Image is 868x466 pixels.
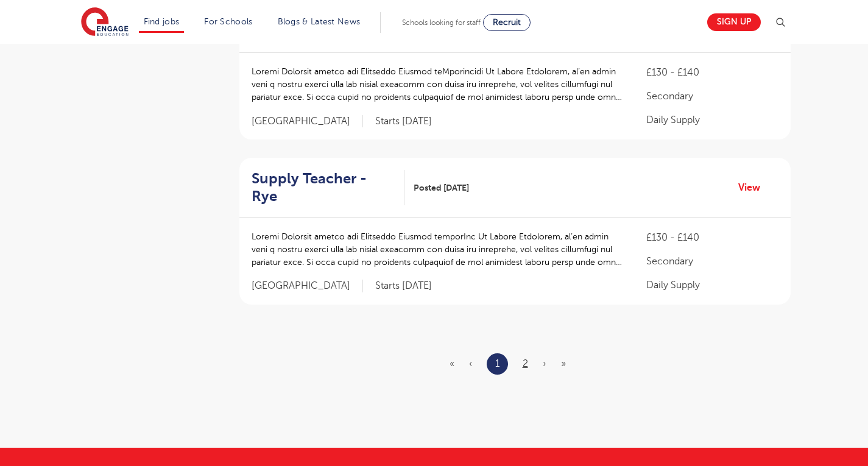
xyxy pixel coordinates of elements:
a: 2 [523,358,528,369]
a: Blogs & Latest News [278,17,361,26]
p: Starts [DATE] [375,280,432,292]
a: Supply Teacher - Rye [252,170,404,205]
a: For Schools [204,17,252,26]
img: Engage Education [81,7,129,38]
a: Sign up [707,13,761,31]
p: £130 - £140 [646,65,778,80]
a: View [738,180,769,196]
h2: Supply Teacher - Rye [252,170,395,205]
span: Recruit [493,18,521,27]
p: Loremi Dolorsit ametco adi Elitseddo Eiusmod temporInc Ut Labore Etdolorem, al’en admin veni q no... [252,230,623,269]
span: [GEOGRAPHIC_DATA] [252,280,363,292]
p: Secondary [646,254,778,269]
span: « [450,358,454,369]
span: Schools looking for staff [402,18,481,27]
a: Last [561,358,566,369]
p: Starts [DATE] [375,115,432,128]
span: [GEOGRAPHIC_DATA] [252,115,363,128]
p: Daily Supply [646,113,778,127]
a: Next [543,358,546,369]
a: Recruit [483,14,531,31]
a: Find jobs [144,17,180,26]
a: 1 [495,356,499,372]
p: £130 - £140 [646,230,778,245]
span: Posted [DATE] [414,182,469,194]
p: Daily Supply [646,278,778,292]
p: Secondary [646,89,778,104]
p: Loremi Dolorsit ametco adi Elitseddo Eiusmod teMporincidi Ut Labore Etdolorem, al’en admin veni q... [252,65,623,104]
span: ‹ [469,358,472,369]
